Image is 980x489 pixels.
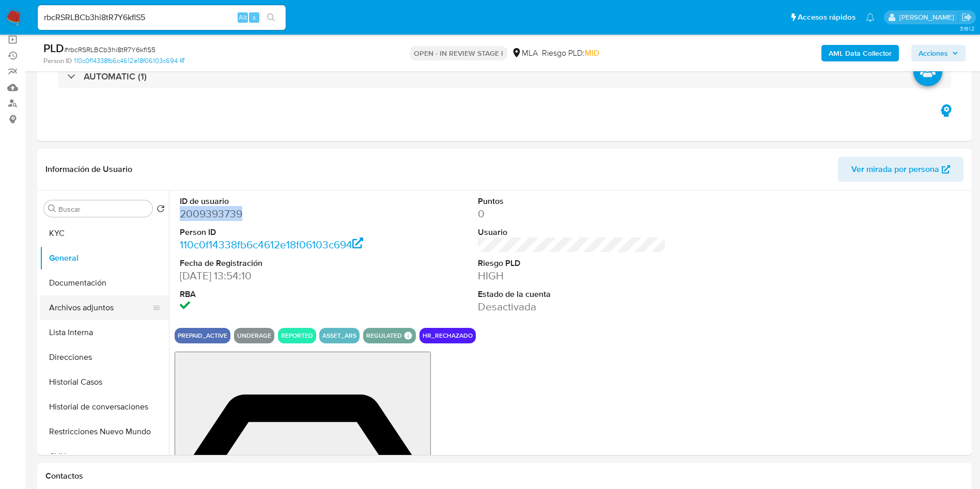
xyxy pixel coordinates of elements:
[180,207,368,221] dd: 2009393739
[478,258,666,269] dt: Riesgo PLD
[40,370,169,395] button: Historial Casos
[40,271,169,295] button: Documentación
[961,12,972,23] a: Salir
[48,204,56,213] button: Buscar
[798,12,855,23] span: Accesos rápidos
[40,295,161,320] button: Archivos adjuntos
[821,45,899,61] button: AML Data Collector
[911,45,966,61] button: Acciones
[478,207,666,221] dd: 0
[180,269,368,283] dd: [DATE] 13:54:10
[40,246,169,271] button: General
[58,204,148,214] input: Buscar
[74,56,184,66] a: 110c0f14338fb6c4612e18f06103c694
[511,48,538,59] div: MLA
[40,345,169,370] button: Direcciones
[40,221,169,246] button: KYC
[829,45,892,61] b: AML Data Collector
[43,40,64,56] b: PLD
[253,12,256,22] span: s
[899,12,958,22] p: valeria.duch@mercadolibre.com
[478,299,666,314] dd: Desactivada
[180,237,363,252] a: 110c0f14338fb6c4612e18f06103c694
[40,419,169,444] button: Restricciones Nuevo Mundo
[239,12,247,22] span: Alt
[45,471,963,481] h1: Contactos
[410,46,507,60] p: OPEN - IN REVIEW STAGE I
[43,56,72,66] b: Person ID
[157,204,165,216] button: Volver al orden por defecto
[851,157,939,182] span: Ver mirada por persona
[866,13,875,22] a: Notificaciones
[478,269,666,283] dd: HIGH
[40,395,169,419] button: Historial de conversaciones
[542,48,599,59] span: Riesgo PLD:
[45,164,132,175] h1: Información de Usuario
[838,157,963,182] button: Ver mirada por persona
[180,227,368,238] dt: Person ID
[38,11,286,24] input: Buscar usuario o caso...
[960,24,975,33] span: 3.161.2
[585,47,599,59] span: MID
[58,65,951,88] div: AUTOMATIC (1)
[478,196,666,207] dt: Puntos
[478,227,666,238] dt: Usuario
[180,258,368,269] dt: Fecha de Registración
[260,10,282,25] button: search-icon
[40,320,169,345] button: Lista Interna
[40,444,169,469] button: CVU
[478,289,666,300] dt: Estado de la cuenta
[180,196,368,207] dt: ID de usuario
[919,45,948,61] span: Acciones
[180,289,368,300] dt: RBA
[84,71,147,82] h3: AUTOMATIC (1)
[64,44,155,55] span: # rbcRSRLBCb3hi8tR7Y6kflS5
